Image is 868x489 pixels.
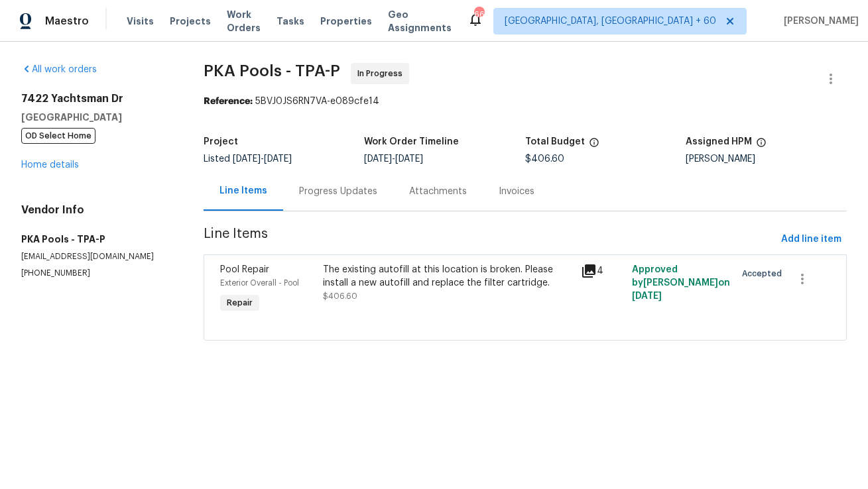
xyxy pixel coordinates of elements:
span: - [233,154,292,164]
span: Add line item [781,231,841,248]
span: [DATE] [233,154,261,164]
span: - [364,154,423,164]
h2: 7422 Yachtsman Dr [21,92,172,105]
span: Repair [221,296,258,309]
button: Add line item [776,227,847,252]
span: Exterior Overall - Pool [220,279,299,287]
span: Approved by [PERSON_NAME] on [632,265,730,301]
span: [DATE] [632,292,662,301]
span: The total cost of line items that have been proposed by Opendoor. This sum includes line items th... [589,137,599,154]
span: Properties [320,15,372,28]
span: Accepted [742,267,787,280]
h5: Assigned HPM [686,137,752,146]
h5: Work Order Timeline [364,137,459,146]
h5: Project [204,137,238,146]
span: [DATE] [364,154,392,164]
span: Tasks [277,17,304,26]
span: OD Select Home [21,128,95,144]
span: [DATE] [395,154,423,164]
h4: Vendor Info [21,203,172,217]
span: Projects [170,15,211,28]
h5: [GEOGRAPHIC_DATA] [21,111,172,124]
span: $406.60 [323,292,357,300]
span: Line Items [204,227,776,252]
p: [PHONE_NUMBER] [21,268,172,279]
div: Invoices [499,185,534,198]
a: All work orders [21,65,97,74]
span: [GEOGRAPHIC_DATA], [GEOGRAPHIC_DATA] + 60 [505,15,716,28]
span: Visits [127,15,154,28]
div: 669 [474,8,483,21]
span: Pool Repair [220,265,269,274]
span: PKA Pools - TPA-P [204,63,340,79]
div: Attachments [409,185,467,198]
span: Work Orders [227,8,261,34]
div: 5BVJ0JS6RN7VA-e089cfe14 [204,95,847,108]
span: [PERSON_NAME] [778,15,859,28]
div: [PERSON_NAME] [686,154,847,164]
span: $406.60 [525,154,564,164]
span: [DATE] [264,154,292,164]
span: Maestro [45,15,89,28]
div: 4 [581,263,625,279]
h5: Total Budget [525,137,585,146]
div: Line Items [219,184,267,197]
div: Progress Updates [299,185,377,198]
span: Listed [204,154,292,164]
span: The hpm assigned to this work order. [756,137,767,154]
h5: PKA Pools - TPA-P [21,233,172,246]
b: Reference: [204,97,253,106]
p: [EMAIL_ADDRESS][DOMAIN_NAME] [21,251,172,262]
a: Home details [21,160,79,170]
div: The existing autofill at this location is broken. Please install a new autofill and replace the f... [323,263,572,290]
span: In Progress [357,67,408,80]
span: Geo Assignments [388,8,452,34]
